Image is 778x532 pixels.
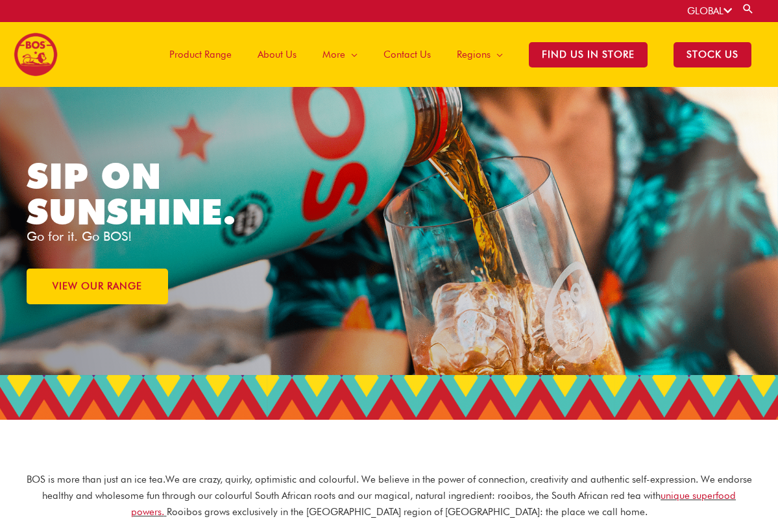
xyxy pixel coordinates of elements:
[310,22,371,87] a: More
[457,35,491,74] span: Regions
[661,22,764,87] a: STOCK US
[14,32,58,77] img: BOS logo finals-200px
[53,282,142,291] span: VIEW OUR RANGE
[371,22,444,87] a: Contact Us
[516,22,661,87] a: Find Us in Store
[674,42,751,67] span: STOCK US
[687,5,732,17] a: GLOBAL
[27,230,389,243] p: Go for it. Go BOS!
[27,269,168,304] a: VIEW OUR RANGE
[147,22,764,87] nav: Site Navigation
[383,35,431,74] span: Contact Us
[156,22,245,87] a: Product Range
[131,490,736,518] a: unique superfood powers.
[169,35,232,74] span: Product Range
[322,35,345,74] span: More
[27,158,291,230] h1: SIP ON SUNSHINE.
[245,22,310,87] a: About Us
[444,22,516,87] a: Regions
[742,3,755,15] a: Search button
[26,472,753,520] p: BOS is more than just an ice tea. We are crazy, quirky, optimistic and colourful. We believe in t...
[529,42,648,67] span: Find Us in Store
[258,35,297,74] span: About Us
